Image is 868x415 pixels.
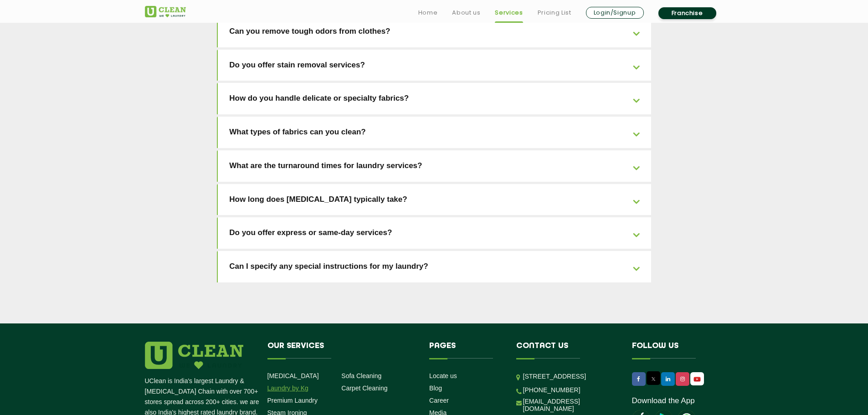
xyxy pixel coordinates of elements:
[218,117,651,148] a: What types of fabrics can you clean?
[495,7,523,18] a: Services
[218,251,651,282] a: Can I specify any special instructions for my laundry?
[341,384,387,392] a: Carpet Cleaning
[429,384,442,392] a: Blog
[341,372,381,379] a: Sofa Cleaning
[452,7,480,18] a: About us
[429,372,457,379] a: Locate us
[418,7,438,18] a: Home
[523,386,580,394] a: [PHONE_NUMBER]
[218,16,651,47] a: Can you remove tough odors from clothes?
[632,396,695,405] a: Download the App
[538,7,571,18] a: Pricing List
[218,184,651,215] a: How long does [MEDICAL_DATA] typically take?
[267,384,308,392] a: Laundry by Kg
[658,7,716,19] a: Franchise
[145,342,243,369] img: logo.png
[516,342,618,359] h4: Contact us
[145,6,186,17] img: UClean Laundry and Dry Cleaning
[267,397,318,404] a: Premium Laundry
[267,342,416,359] h4: Our Services
[218,150,651,182] a: What are the turnaround times for laundry services?
[429,342,503,359] h4: Pages
[218,83,651,114] a: How do you handle delicate or specialty fabrics?
[523,371,618,382] p: [STREET_ADDRESS]
[267,372,319,379] a: [MEDICAL_DATA]
[218,50,651,81] a: Do you offer stain removal services?
[691,374,703,384] img: UClean Laundry and Dry Cleaning
[586,7,644,19] a: Login/Signup
[218,217,651,249] a: Do you offer express or same-day services?
[429,397,449,404] a: Career
[523,398,618,412] a: [EMAIL_ADDRESS][DOMAIN_NAME]
[632,342,712,359] h4: Follow us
